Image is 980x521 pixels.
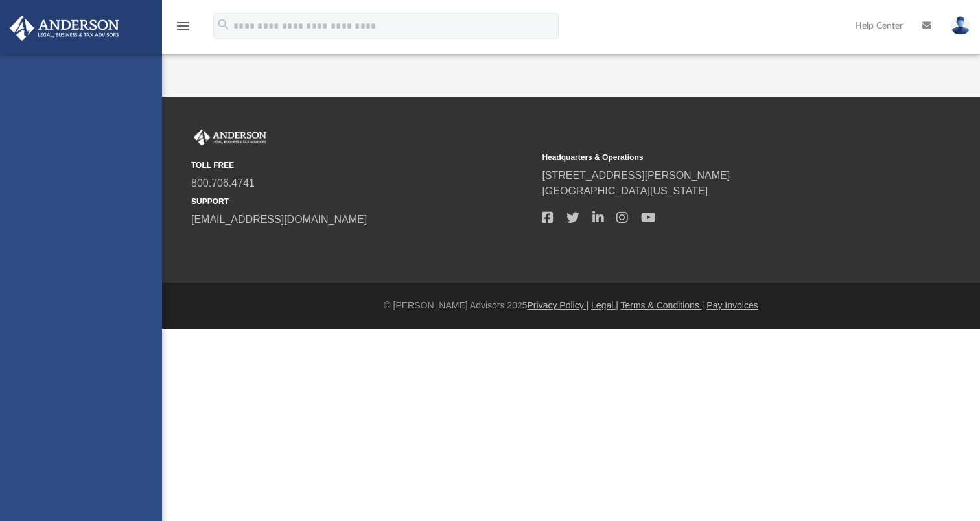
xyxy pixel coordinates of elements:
small: Headquarters & Operations [542,152,883,163]
img: User Pic [951,16,970,35]
i: search [216,17,231,32]
i: menu [175,18,191,34]
img: Anderson Advisors Platinum Portal [6,16,123,41]
a: Pay Invoices [706,300,758,310]
small: SUPPORT [191,196,533,207]
a: 800.706.4741 [191,178,255,189]
a: Legal | [591,300,618,310]
a: Terms & Conditions | [621,300,705,310]
a: menu [175,25,191,34]
a: Privacy Policy | [528,300,589,310]
img: Anderson Advisors Platinum Portal [191,129,269,146]
a: [GEOGRAPHIC_DATA][US_STATE] [542,185,708,196]
a: [EMAIL_ADDRESS][DOMAIN_NAME] [191,214,367,225]
a: [STREET_ADDRESS][PERSON_NAME] [542,170,730,181]
div: © [PERSON_NAME] Advisors 2025 [162,299,980,312]
small: TOLL FREE [191,159,533,171]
